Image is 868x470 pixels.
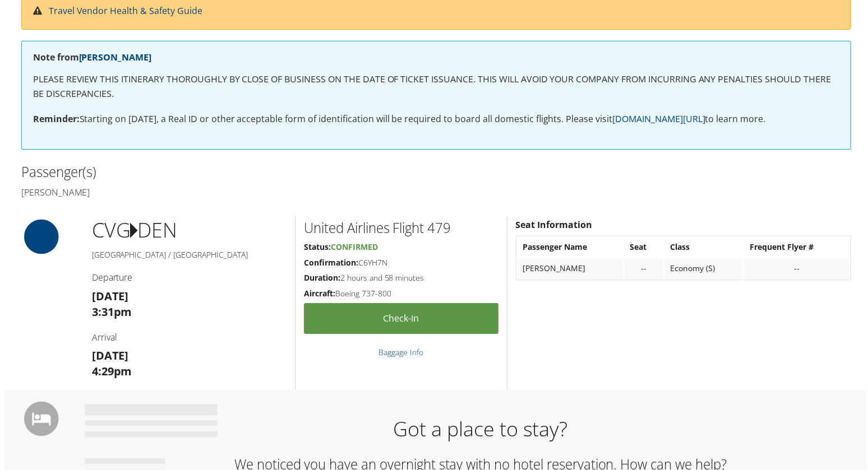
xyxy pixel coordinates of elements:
a: Travel Vendor Health & Safety Guide [47,4,201,17]
a: Baggage Info [378,348,423,359]
strong: Duration: [303,273,340,284]
p: Starting on [DATE], a Real ID or other acceptable form of identification will be required to boar... [31,113,841,127]
a: Check-in [303,304,498,335]
h4: Departure [90,272,286,285]
td: [PERSON_NAME] [518,259,624,280]
td: Economy (S) [665,259,744,280]
strong: Seat Information [516,219,593,231]
h2: United Airlines Flight 479 [303,219,498,238]
strong: Reminder: [31,113,78,125]
th: Frequent Flyer # [745,238,851,258]
strong: [DATE] [90,349,127,364]
h5: Boeing 737-800 [303,289,498,300]
strong: Aircraft: [303,289,335,300]
h4: [PERSON_NAME] [20,187,428,199]
h4: Arrival [90,332,286,345]
div: -- [751,264,845,274]
strong: 3:31pm [90,305,131,320]
div: -- [630,264,658,274]
h5: 2 hours and 58 minutes [303,273,498,285]
h5: [GEOGRAPHIC_DATA] / [GEOGRAPHIC_DATA] [90,250,286,262]
h1: CVG DEN [90,217,286,245]
p: PLEASE REVIEW THIS ITINERARY THOROUGHLY BY CLOSE OF BUSINESS ON THE DATE OF TICKET ISSUANCE. THIS... [31,73,841,101]
strong: Status: [303,243,330,253]
th: Class [665,238,744,258]
span: Confirmed [330,243,377,253]
strong: Note from [31,51,150,63]
h5: C6YH7N [303,258,498,269]
strong: [DATE] [90,290,127,305]
th: Seat [625,238,664,258]
th: Passenger Name [518,238,624,258]
a: [DOMAIN_NAME][URL] [613,113,706,125]
strong: 4:29pm [90,365,131,380]
a: [PERSON_NAME] [77,51,150,63]
strong: Confirmation: [303,258,358,269]
h2: Passenger(s) [20,163,428,182]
